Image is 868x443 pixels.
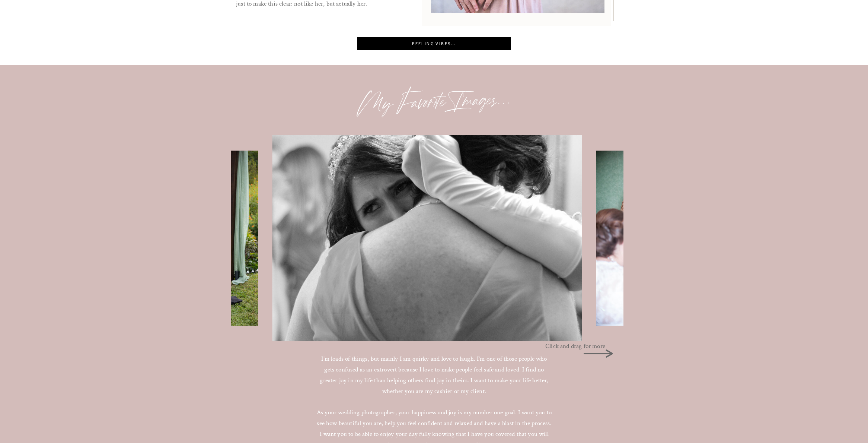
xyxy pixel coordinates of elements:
[545,341,610,349] p: Click and drag for more
[359,41,509,47] a: Feeling vibes...
[332,85,536,136] a: My Favorite Images...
